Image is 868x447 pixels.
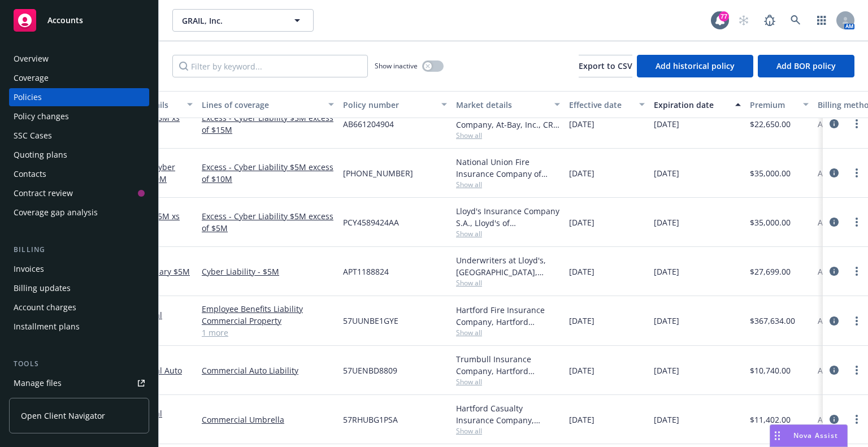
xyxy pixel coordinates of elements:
a: Commercial Property [202,315,334,327]
span: $35,000.00 [750,216,791,228]
span: [DATE] [654,266,679,277]
a: Report a Bug [758,9,781,32]
span: $367,634.00 [750,315,795,327]
span: APT1188824 [343,266,389,277]
span: Add BOR policy [776,60,836,71]
a: circleInformation [827,264,841,278]
div: Coverage [14,69,49,87]
span: Show all [456,328,560,337]
span: Show all [456,229,560,238]
button: Effective date [565,91,649,118]
a: Overview [9,50,149,68]
span: $11,402.00 [750,414,791,426]
a: more [850,166,863,180]
span: [DATE] [569,118,594,130]
div: Underwriters at Lloyd's, [GEOGRAPHIC_DATA], [PERSON_NAME] of London, CRC Group [456,254,560,278]
div: Hartford Fire Insurance Company, Hartford Insurance Group [456,304,560,328]
div: Expiration date [654,99,728,111]
span: [DATE] [654,118,679,130]
button: GRAIL, Inc. [172,9,314,32]
a: Quoting plans [9,146,149,164]
button: Premium [745,91,813,118]
div: National Union Fire Insurance Company of [GEOGRAPHIC_DATA], [GEOGRAPHIC_DATA], AIG [456,156,560,180]
span: 57UENBD8809 [343,364,397,376]
span: $22,650.00 [750,118,791,130]
span: Show all [456,180,560,189]
a: 1 more [202,327,334,338]
div: Billing updates [14,279,71,297]
a: Commercial Auto Liability [202,364,334,376]
a: Contacts [9,165,149,183]
a: Policies [9,88,149,106]
button: Nova Assist [770,424,848,447]
a: more [850,215,863,229]
span: Show inactive [375,61,418,71]
div: SSC Cases [14,127,52,145]
button: Export to CSV [579,55,632,77]
a: Manage files [9,374,149,392]
span: AB661204904 [343,118,394,130]
div: Drag to move [770,425,784,446]
a: Employee Benefits Liability [202,303,334,315]
span: - Primary $5M [139,266,190,277]
a: Excess - Cyber Liability $5M excess of $15M [202,112,334,136]
a: more [850,314,863,328]
button: Lines of coverage [197,91,338,118]
a: more [850,117,863,131]
a: circleInformation [827,363,841,377]
span: Open Client Navigator [21,410,105,422]
div: Contacts [14,165,46,183]
button: Add historical policy [637,55,753,77]
div: 77 [719,11,729,21]
div: Tools [9,358,149,370]
span: [DATE] [569,266,594,277]
a: Switch app [810,9,833,32]
span: Show all [456,426,560,436]
a: Coverage [9,69,149,87]
a: more [850,264,863,278]
div: Effective date [569,99,632,111]
div: Trumbull Insurance Company, Hartford Insurance Group [456,353,560,377]
div: Policies [14,88,42,106]
span: Show all [456,377,560,387]
div: Manage files [14,374,62,392]
span: [DATE] [654,216,679,228]
a: Invoices [9,260,149,278]
span: [DATE] [569,414,594,426]
span: [DATE] [569,364,594,376]
a: circleInformation [827,413,841,426]
a: Cyber Liability - $5M [202,266,334,277]
button: Add BOR policy [758,55,854,77]
a: Contract review [9,184,149,202]
a: Accounts [9,5,149,36]
div: Contract review [14,184,73,202]
a: more [850,363,863,377]
div: Coverage gap analysis [14,203,98,222]
span: $35,000.00 [750,167,791,179]
div: Market details [456,99,548,111]
a: Billing updates [9,279,149,297]
span: 57UUNBE1GYE [343,315,398,327]
span: Accounts [47,16,83,25]
span: [PHONE_NUMBER] [343,167,413,179]
span: Export to CSV [579,60,632,71]
a: circleInformation [827,117,841,131]
a: Account charges [9,298,149,316]
span: Show all [456,278,560,288]
a: Installment plans [9,318,149,336]
div: Policy changes [14,107,69,125]
div: Policy number [343,99,435,111]
span: 57RHUBG1PSA [343,414,398,426]
div: Hartford Casualty Insurance Company, Hartford Insurance Group [456,402,560,426]
span: [DATE] [569,315,594,327]
div: Lloyd's Insurance Company S.A., Lloyd's of [GEOGRAPHIC_DATA], Mosaic Americas Insurance Services LLC [456,205,560,229]
a: Policy changes [9,107,149,125]
button: Policy number [338,91,452,118]
input: Filter by keyword... [172,55,368,77]
a: Coverage gap analysis [9,203,149,222]
span: [DATE] [654,315,679,327]
div: Invoices [14,260,44,278]
div: At-Bay Specialty Insurance Company, At-Bay, Inc., CRC Group [456,107,560,131]
span: [DATE] [569,167,594,179]
a: SSC Cases [9,127,149,145]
